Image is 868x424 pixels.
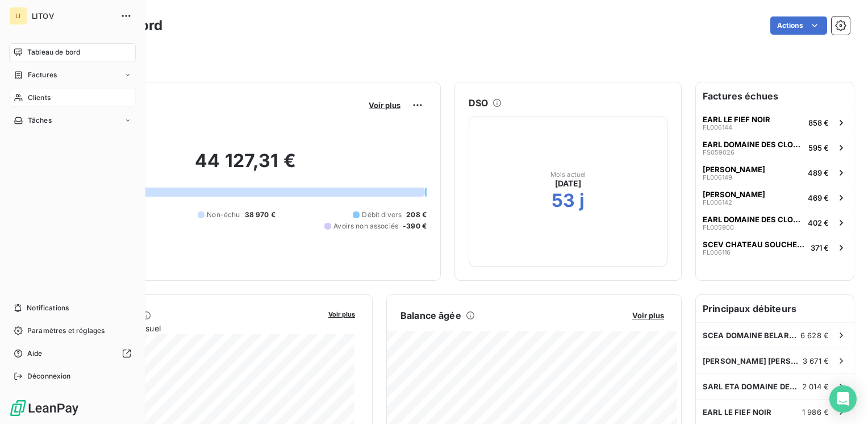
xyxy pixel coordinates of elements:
span: Non-échu [207,210,240,220]
span: EARL LE FIEF NOIR [703,408,772,417]
span: 2 014 € [802,382,829,391]
span: Déconnexion [27,371,71,381]
h6: DSO [469,96,488,110]
span: Notifications [27,303,69,313]
h2: 53 [552,189,575,212]
span: 371 € [811,243,829,252]
h6: Factures échues [696,82,854,110]
span: FL005900 [703,224,734,231]
span: [PERSON_NAME] [PERSON_NAME] [703,356,803,365]
span: Paramètres et réglages [27,326,105,336]
div: LI [9,7,27,25]
span: EARL DOMAINE DES CLOSTIERS [703,215,803,224]
span: Voir plus [369,101,400,110]
span: 3 671 € [803,356,829,365]
span: 489 € [808,168,829,177]
button: Actions [770,16,827,35]
h6: Balance âgée [400,309,461,322]
span: -390 € [403,221,427,231]
span: Mois actuel [550,171,586,178]
span: [DATE] [555,178,582,189]
span: FL006142 [703,199,732,206]
span: Voir plus [328,310,355,318]
span: Tableau de bord [27,47,80,57]
h6: Principaux débiteurs [696,295,854,322]
span: 38 970 € [245,210,276,220]
button: Voir plus [629,310,667,321]
span: FL006149 [703,174,732,181]
span: Aide [27,348,43,359]
span: FL006144 [703,124,732,131]
button: EARL LE FIEF NOIRFL006144858 € [696,110,854,135]
span: Tâches [28,115,52,126]
span: Factures [28,70,57,80]
a: Aide [9,344,136,363]
span: 6 628 € [800,331,829,340]
button: Voir plus [365,100,404,110]
span: SCEV CHATEAU SOUCHERIE [703,240,806,249]
button: [PERSON_NAME]FL006142469 € [696,185,854,210]
span: SARL ETA DOMAINE DES DEUX VALLEES [703,382,802,391]
span: FL006116 [703,249,731,256]
span: 1 986 € [802,408,829,417]
button: SCEV CHATEAU SOUCHERIEFL006116371 € [696,235,854,260]
span: [PERSON_NAME] [703,190,765,199]
img: Logo LeanPay [9,399,80,417]
span: EARL LE FIEF NOIR [703,115,770,124]
span: 208 € [406,210,427,220]
span: Clients [28,93,51,103]
span: 469 € [808,193,829,202]
span: EARL DOMAINE DES CLOSTIERS [703,140,804,149]
span: FS059026 [703,149,735,156]
h2: 44 127,31 € [64,149,427,184]
span: LITOV [32,11,114,20]
span: Débit divers [362,210,402,220]
div: Open Intercom Messenger [829,385,857,413]
span: 402 € [808,218,829,227]
span: 858 € [808,118,829,127]
button: Voir plus [325,309,358,319]
span: Voir plus [632,311,664,320]
button: EARL DOMAINE DES CLOSTIERSFL005900402 € [696,210,854,235]
h2: j [579,189,585,212]
button: EARL DOMAINE DES CLOSTIERSFS059026595 € [696,135,854,160]
span: 595 € [808,143,829,152]
button: [PERSON_NAME]FL006149489 € [696,160,854,185]
span: Chiffre d'affaires mensuel [64,322,320,334]
span: [PERSON_NAME] [703,165,765,174]
span: Avoirs non associés [333,221,398,231]
span: SCEA DOMAINE BELARGUS [703,331,800,340]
